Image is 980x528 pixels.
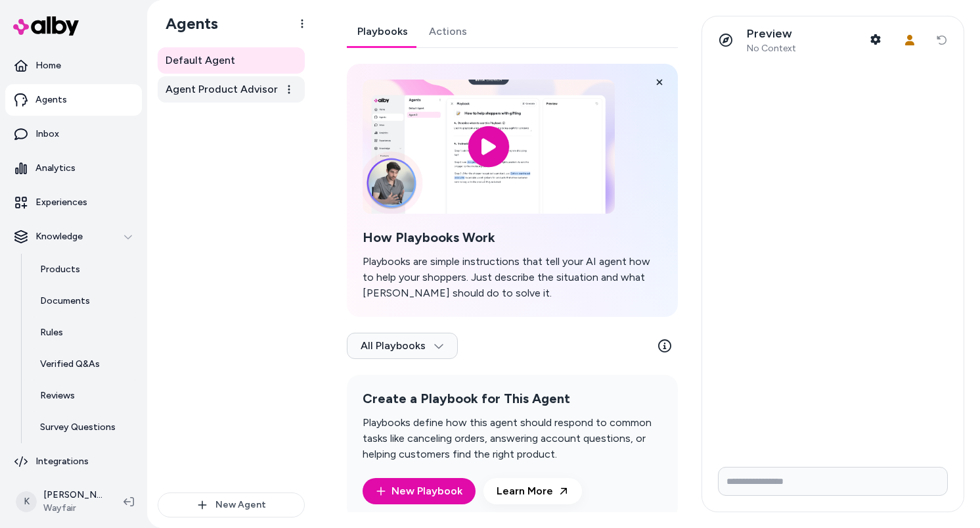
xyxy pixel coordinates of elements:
[35,128,59,141] p: Inbox
[35,196,87,209] p: Experiences
[27,317,142,348] a: Rules
[363,478,476,504] button: New Playbook
[747,43,796,55] span: No Context
[347,16,418,47] a: Playbooks
[35,59,61,72] p: Home
[35,162,76,175] p: Analytics
[363,254,662,301] p: Playbooks are simple instructions that tell your AI agent how to help your shoppers. Just describ...
[5,118,142,150] a: Inbox
[16,491,37,512] span: K
[5,221,142,252] button: Knowledge
[27,380,142,412] a: Reviews
[166,53,235,68] span: Default Agent
[5,84,142,116] a: Agents
[40,326,63,339] p: Rules
[27,254,142,285] a: Products
[158,47,305,74] a: Default Agent
[5,446,142,477] a: Integrations
[747,26,796,41] p: Preview
[43,502,102,515] span: Wayfair
[8,481,113,523] button: K[PERSON_NAME]Wayfair
[40,263,80,276] p: Products
[5,187,142,218] a: Experiences
[483,478,582,504] a: Learn More
[166,82,278,97] span: Agent Product Advisor
[158,492,305,517] button: New Agent
[347,333,458,359] button: All Playbooks
[363,229,662,246] h2: How Playbooks Work
[376,483,462,499] a: New Playbook
[158,76,305,103] a: Agent Product Advisor
[40,421,116,434] p: Survey Questions
[27,348,142,380] a: Verified Q&As
[40,389,75,402] p: Reviews
[363,415,662,462] p: Playbooks define how this agent should respond to common tasks like canceling orders, answering a...
[35,455,89,468] p: Integrations
[35,93,67,107] p: Agents
[27,412,142,443] a: Survey Questions
[361,339,444,352] span: All Playbooks
[363,391,662,407] h2: Create a Playbook for This Agent
[40,295,90,308] p: Documents
[155,14,218,34] h1: Agents
[418,16,478,47] a: Actions
[40,358,100,371] p: Verified Q&As
[27,285,142,317] a: Documents
[13,16,79,36] img: alby Logo
[5,50,142,82] a: Home
[718,467,948,496] input: Write your prompt here
[5,153,142,184] a: Analytics
[35,230,83,243] p: Knowledge
[43,489,102,502] p: [PERSON_NAME]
